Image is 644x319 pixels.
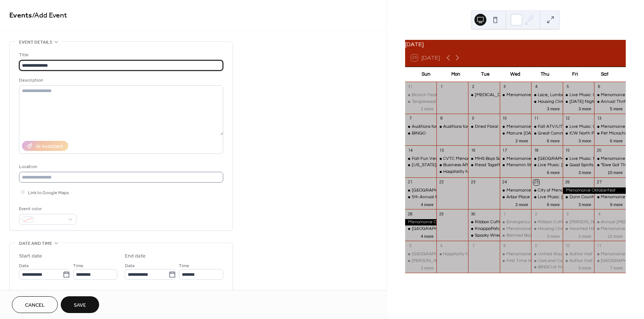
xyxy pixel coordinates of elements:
div: CVTC Menomonie Campus Ribbon Cutting [443,156,530,162]
button: 5 more [607,105,626,111]
div: 14 [407,148,413,153]
div: 1 [502,211,508,217]
div: 12 [565,116,571,121]
div: 30 [470,211,476,217]
div: Fall ATV/UTV Color Ride [538,124,588,130]
div: End date [125,252,146,260]
div: MHS Boys Soccer Youth Night [475,156,535,162]
div: Menomonie Farmer's Market [500,156,531,162]
div: Sun [411,67,441,82]
div: Annual Thrift and Plant Sale [594,99,626,105]
button: 2 more [575,233,594,239]
div: [MEDICAL_DATA] P.A.C.T. Training [475,92,544,98]
span: Save [74,301,86,309]
div: Author Visit - Elizabeth Fischer [563,251,594,258]
div: 15 [439,148,444,153]
div: Auditions for White Christmas [443,124,503,130]
div: Pleasant Valley Tree Farm Fall Festival [405,251,437,258]
div: Menomonie Farmer's Market [500,187,531,194]
div: Wisconsin National Pull [405,162,437,168]
div: Author Visit - [PERSON_NAME] [569,251,632,258]
div: 4 [596,211,602,217]
div: Dried Floral Hanging Workshop [475,124,538,130]
div: Menomonie Farmer's Market [594,251,626,258]
div: Fall Fun Vendor Show [405,156,437,162]
div: Menomonie [PERSON_NAME] Market [506,187,584,194]
div: Banned Book Week: a Conversation with Dr. Samuel Cohen [500,233,531,239]
div: 3 [502,84,508,90]
button: 6 more [544,169,563,175]
button: 3 more [575,137,594,143]
div: 16 [470,148,476,153]
button: 12 more [605,233,626,239]
button: 4 more [418,233,436,239]
div: 22 [439,180,444,185]
div: Menomonie [PERSON_NAME] Market [506,156,584,162]
div: Banned Book Week: a Conversation with Dr. [PERSON_NAME] [506,233,633,239]
div: [GEOGRAPHIC_DATA] Fall Festival [412,251,483,258]
button: Cancel [12,296,58,313]
div: “Ewe Got This": Lambing Basics Workshop [594,162,626,168]
div: 9 [533,243,539,249]
div: BINGO at the [GEOGRAPHIC_DATA] [538,264,612,271]
div: 23 [470,180,476,185]
div: Fri [560,67,590,82]
button: 3 more [544,105,563,111]
div: Thu [530,67,560,82]
button: 2 more [418,264,436,271]
div: 5 [565,84,571,90]
div: Menomonie Farmer's Market [594,226,626,232]
div: Mon [441,67,471,82]
div: Brunch Feat. TBD [405,92,437,98]
div: 28 [407,211,413,217]
div: Wed [501,67,530,82]
div: Menomin Wailers: Sea Shanty Sing-along [500,162,531,168]
div: Business After Hours [436,162,468,168]
div: 10 [502,116,508,121]
div: First Time Homebuyers Workshop [500,258,531,264]
div: Spooky Wreath Workshop [468,233,500,239]
span: Date [19,262,29,270]
div: Housing Clinic [538,99,566,105]
div: 1 [439,84,444,90]
div: Pleasant Valley Tree Farm Fall Festival [594,258,626,264]
div: Housing Clinic [531,226,563,232]
div: Cars and Caffeine [531,258,563,264]
div: 7 [470,243,476,249]
div: Menomonie Oktoberfest [563,187,626,194]
div: Live Music: Nice 'N' Easy [563,156,594,162]
div: Menomonie Farmer's Market [594,194,626,200]
span: Event details [19,38,52,46]
div: [DATE] [405,40,626,49]
div: Good Spirits at Olde Towne [563,162,594,168]
div: Author Visit: Elizabeth Fischer [563,258,594,264]
div: Location [19,163,222,171]
div: 5th Annual Fall Decor & Vintage Market [405,194,437,200]
div: 5 [407,243,413,249]
div: [DATE] Night Lights Fun Show [569,99,630,105]
div: Brunch Feat. TBD [412,92,448,98]
div: City of Menomonie Hazardous Waste Event [538,187,626,194]
span: Time [179,262,189,270]
div: 6 [596,84,602,90]
div: BINGO [412,130,426,137]
button: 4 more [418,201,436,207]
div: Title [19,51,222,59]
div: Menomonie Farmer's Market [594,156,626,162]
button: 6 more [607,137,626,143]
div: [PERSON_NAME] Corn Maze & Fall Fun [412,258,492,264]
div: [US_STATE] National Pull [412,162,463,168]
div: Menomonie [PERSON_NAME] Market [506,92,584,98]
div: Auditions for White Christmas [412,124,472,130]
button: 7 more [607,264,626,271]
div: Housing Clinic [538,226,566,232]
div: Annual Cancer Research Fundraiser [594,219,626,225]
div: Menomonie Farmer's Market [500,226,531,232]
button: 5 more [575,264,594,271]
div: Event color [19,205,75,213]
div: United Way Day of Caring [531,251,563,258]
div: 13 [596,116,602,121]
div: 25 [533,180,539,185]
div: 8 [439,116,444,121]
div: Housing Clinic [531,99,563,105]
